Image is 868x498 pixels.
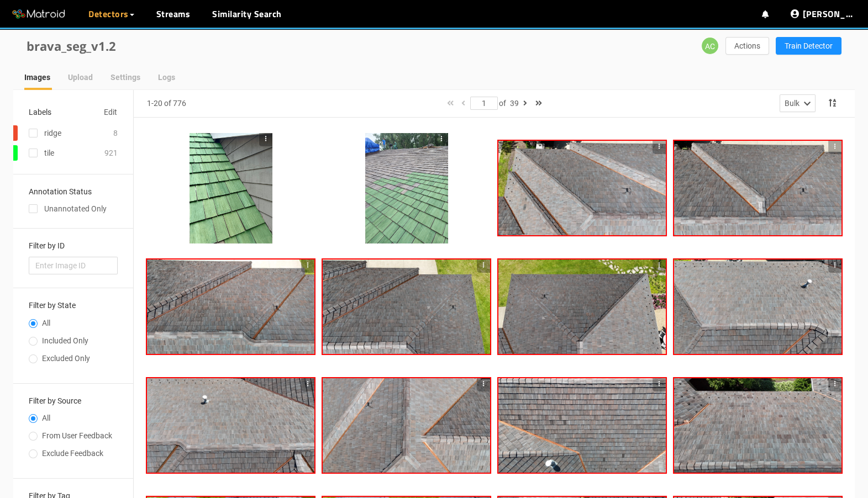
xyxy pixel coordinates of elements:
h3: Filter by Source [29,397,118,405]
span: Edit [104,106,117,118]
div: Upload [68,71,93,83]
h3: Annotation Status [29,188,118,196]
span: All [38,414,55,422]
div: Images [24,71,50,83]
span: Train Detector [785,40,833,52]
div: 1-20 of 776 [147,97,186,109]
span: Exclude Feedback [38,449,108,458]
span: of 39 [499,99,519,108]
h3: Filter by ID [29,242,118,250]
span: Actions [734,40,760,52]
input: Enter Image ID [29,257,118,274]
span: Excluded Only [38,354,94,363]
button: Edit [103,103,118,121]
div: Logs [158,71,175,83]
a: Streams [156,7,191,20]
img: Matroid logo [11,6,66,23]
div: Settings [111,71,140,83]
div: 921 [104,147,118,159]
button: Train Detector [776,37,841,55]
h3: Filter by State [29,301,118,310]
div: Labels [29,106,51,118]
span: AC [705,38,715,55]
span: All [38,319,55,327]
button: Bulk [780,94,816,112]
span: Detectors [88,7,129,20]
div: brava_seg_v1.2 [27,36,434,56]
div: Bulk [785,97,799,109]
button: Actions [725,37,769,55]
a: Similarity Search [212,7,282,20]
span: Included Only [38,336,93,345]
span: From User Feedback [38,431,117,440]
div: tile [44,147,54,159]
div: 8 [113,127,118,139]
div: ridge [44,127,61,139]
div: Unannotated Only [29,203,118,215]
